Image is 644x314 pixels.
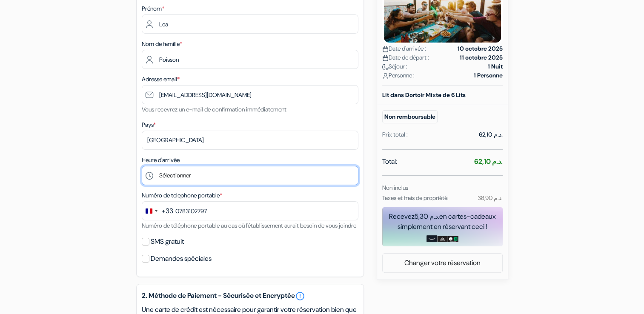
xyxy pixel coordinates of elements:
small: Non inclus [382,184,408,191]
span: Date de départ : [382,53,429,62]
label: Prénom [142,4,164,13]
img: user_icon.svg [382,73,389,79]
span: Personne : [382,71,415,80]
label: Demandes spéciales [151,253,212,265]
label: SMS gratuit [151,236,184,248]
input: 6 12 34 56 78 [142,201,358,220]
img: calendar.svg [382,46,389,52]
label: Numéro de telephone portable [142,191,222,200]
small: 38,90 د.م. [477,194,502,202]
a: error_outline [295,291,305,301]
img: uber-uber-eats-card.png [448,236,458,243]
span: Date d'arrivée : [382,44,426,53]
input: Entrez votre prénom [142,14,358,34]
span: Total: [382,157,397,167]
div: +33 [162,206,173,216]
label: Nom de famille [142,40,182,49]
small: Non remboursable [382,110,438,123]
small: Numéro de téléphone portable au cas où l'établissement aurait besoin de vous joindre [142,222,356,229]
img: moon.svg [382,64,389,70]
strong: 10 octobre 2025 [458,44,503,53]
div: Recevez en cartes-cadeaux simplement en réservant ceci ! [382,211,503,232]
span: Séjour : [382,62,407,71]
label: Pays [142,120,156,129]
div: Prix total : [382,130,408,139]
img: calendar.svg [382,55,389,61]
span: 5,30 د.م. [415,212,439,221]
strong: 11 octobre 2025 [460,53,503,62]
label: Adresse email [142,75,180,84]
div: 62,10 د.م. [479,130,503,139]
img: adidas-card.png [437,236,448,243]
strong: 62,10 د.م. [474,157,503,166]
input: Entrer adresse e-mail [142,85,358,104]
strong: 1 Personne [474,71,503,80]
input: Entrer le nom de famille [142,50,358,69]
button: Change country, selected France (+33) [142,202,173,220]
label: Heure d'arrivée [142,156,180,165]
img: amazon-card-no-text.png [426,235,437,242]
small: Vous recevrez un e-mail de confirmation immédiatement [142,106,286,113]
strong: 1 Nuit [488,62,503,71]
a: Changer votre réservation [383,255,502,271]
h5: 2. Méthode de Paiement - Sécurisée et Encryptée [142,291,358,301]
small: Taxes et frais de propriété: [382,194,449,202]
b: Lit dans Dortoir Mixte de 6 Lits [382,91,466,99]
